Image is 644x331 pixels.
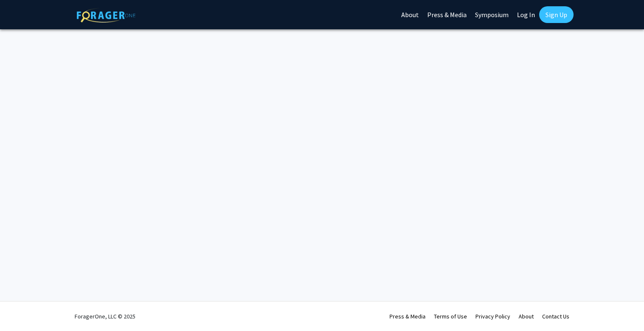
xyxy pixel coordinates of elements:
[519,313,534,320] a: About
[75,302,135,331] div: ForagerOne, LLC © 2025
[542,313,569,320] a: Contact Us
[539,6,574,23] a: Sign Up
[434,313,467,320] a: Terms of Use
[77,8,135,23] img: ForagerOne Logo
[390,313,426,320] a: Press & Media
[475,313,510,320] a: Privacy Policy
